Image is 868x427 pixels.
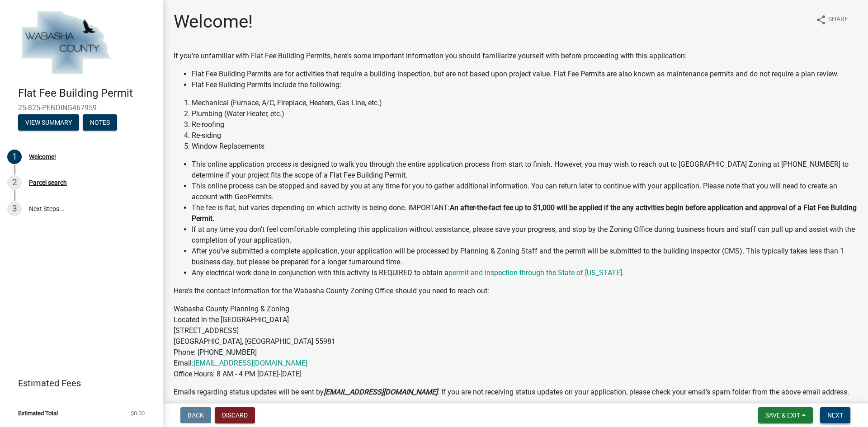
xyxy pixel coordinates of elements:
[174,387,857,398] p: Emails regarding status updates will be sent by . If you are not receiving status updates on your...
[18,119,79,127] wm-modal-confirm: Summary
[215,407,255,423] button: Discard
[816,14,826,25] i: share
[180,407,211,423] button: Back
[192,141,857,152] li: Window Replacements
[18,103,145,112] span: 25-825-PENDING467959
[192,108,857,119] li: Plumbing (Water Heater, etc.)
[192,159,857,181] li: This online application process is designed to walk you through the entire application process fr...
[765,412,800,419] span: Save & Exit
[192,119,857,130] li: Re-roofing
[192,203,857,223] strong: An after-the-fact fee up to $1,000 will be applied if the any activities begin before application...
[18,114,79,131] button: View Summary
[174,286,857,296] p: Here's the contact information for the Wabasha County Zoning Office should you need to reach out:
[174,304,857,380] p: Wabasha County Planning & Zoning Located in the [GEOGRAPHIC_DATA] [STREET_ADDRESS] [GEOGRAPHIC_DA...
[192,224,857,246] li: If at any time you don't feel comfortable completing this application without assistance, please ...
[29,179,67,186] div: Parcel search
[192,130,857,141] li: Re-siding
[188,412,204,419] span: Back
[18,410,58,416] span: Estimated Total
[174,51,857,61] p: If you're unfamiliar with Flat Fee Building Permits, here's some important information you should...
[758,407,813,423] button: Save & Exit
[7,175,22,190] div: 2
[193,359,307,367] a: [EMAIL_ADDRESS][DOMAIN_NAME]
[29,154,56,160] div: Welcome!
[192,267,857,278] li: Any electrical work done in conjunction with this activity is REQUIRED to obtain a .
[18,9,114,77] img: Wabasha County, Minnesota
[83,114,117,131] button: Notes
[828,14,848,25] span: Share
[7,202,22,216] div: 3
[324,388,438,396] strong: [EMAIL_ADDRESS][DOMAIN_NAME]
[83,119,117,127] wm-modal-confirm: Notes
[192,202,857,224] li: The fee is flat, but varies depending on which activity is being done. IMPORTANT:
[131,410,145,416] span: $0.00
[174,11,253,33] h1: Welcome!
[7,374,148,392] a: Estimated Fees
[192,69,857,80] li: Flat Fee Building Permits are for activities that require a building inspection, but are not base...
[18,87,156,100] h4: Flat Fee Building Permit
[820,407,850,423] button: Next
[808,11,855,28] button: shareShare
[448,268,622,277] a: permit and inspection through the State of [US_STATE]
[192,246,857,267] li: After you've submitted a complete application, your application will be processed by Planning & Z...
[7,150,22,164] div: 1
[192,80,857,90] li: Flat Fee Building Permits include the following:
[192,181,857,202] li: This online process can be stopped and saved by you at any time for you to gather additional info...
[827,412,843,419] span: Next
[192,98,857,108] li: Mechanical (Furnace, A/C, Fireplace, Heaters, Gas Line, etc.)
